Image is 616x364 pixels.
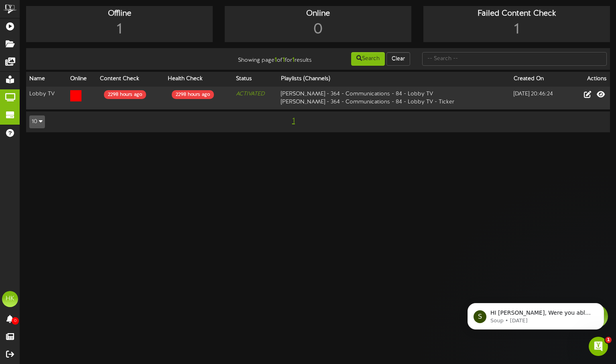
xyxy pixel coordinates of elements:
[29,115,45,128] button: 10
[290,117,297,125] span: 1
[292,57,295,64] strong: 1
[220,51,318,65] div: Showing page of for results
[236,91,264,97] i: ACTIVATED
[227,20,409,40] div: 0
[422,52,607,66] input: -- Search --
[278,87,510,109] td: [PERSON_NAME] - 364 - Communications - 84 - Lobby TV [PERSON_NAME] - 364 - Communications - 84 - ...
[569,72,610,87] th: Actions
[455,286,616,342] iframe: Intercom notifications message
[172,90,214,99] div: 2298 hours ago
[97,72,165,87] th: Content Check
[425,8,608,20] div: Failed Content Check
[227,8,409,20] div: Online
[233,72,278,87] th: Status
[26,72,67,87] th: Name
[425,20,608,40] div: 1
[26,87,67,109] td: Lobby TV
[165,72,232,87] th: Health Check
[605,337,612,343] span: 1
[283,57,285,64] strong: 1
[589,337,608,356] iframe: Intercom live chat
[510,87,569,109] td: [DATE] 20:46:24
[2,291,18,307] div: HK
[67,72,97,87] th: Online
[351,52,385,66] button: Search
[28,20,211,40] div: 1
[510,72,569,87] th: Created On
[12,317,19,325] span: 0
[386,52,410,66] button: Clear
[274,57,277,64] strong: 1
[28,8,211,20] div: Offline
[104,90,146,99] div: 2298 hours ago
[278,72,510,87] th: Playlists (Channels)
